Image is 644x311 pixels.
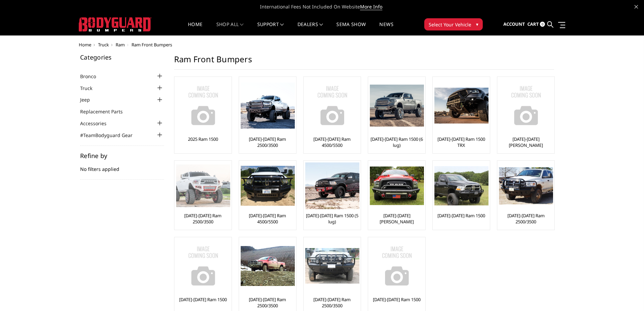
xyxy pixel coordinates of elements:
[80,108,131,115] a: Replacement Parts
[179,296,227,303] a: [DATE]-[DATE] Ram 1500
[499,136,553,148] a: [DATE]-[DATE] [PERSON_NAME]
[503,15,525,34] a: Account
[503,21,525,27] span: Account
[373,296,421,303] a: [DATE]-[DATE] Ram 1500
[80,153,164,180] div: No filters applied
[527,21,539,27] span: Cart
[98,42,109,48] a: Truck
[176,79,230,133] img: No Image
[305,79,359,133] img: No Image
[360,3,382,10] a: More Info
[176,239,230,293] img: No Image
[540,22,545,27] span: 0
[424,18,483,30] button: Select Your Vehicle
[80,132,141,139] a: #TeamBodyguard Gear
[370,213,424,225] a: [DATE]-[DATE] [PERSON_NAME]
[241,213,294,225] a: [DATE]-[DATE] Ram 4500/5500
[79,17,151,31] img: BODYGUARD BUMPERS
[434,136,488,148] a: [DATE]-[DATE] Ram 1500 TRX
[80,153,164,159] h5: Refine by
[499,79,553,133] img: No Image
[241,136,294,148] a: [DATE]-[DATE] Ram 2500/3500
[297,22,323,35] a: Dealers
[499,213,553,225] a: [DATE]-[DATE] Ram 2500/3500
[176,239,230,293] a: No Image
[437,213,485,219] a: [DATE]-[DATE] Ram 1500
[305,79,359,133] a: No Image
[429,21,471,28] span: Select Your Vehicle
[305,296,359,309] a: [DATE]-[DATE] Ram 2500/3500
[370,239,424,293] a: No Image
[79,42,91,48] a: Home
[370,136,424,148] a: [DATE]-[DATE] Ram 1500 (6 lug)
[176,79,230,133] a: No Image
[305,213,359,225] a: [DATE]-[DATE] Ram 1500 (5 lug)
[610,279,644,311] iframe: Chat Widget
[80,120,115,127] a: Accessories
[80,73,104,80] a: Bronco
[527,15,545,34] a: Cart 0
[132,42,172,48] span: Ram Front Bumpers
[116,42,125,48] a: Ram
[80,54,164,60] h5: Categories
[305,136,359,148] a: [DATE]-[DATE] Ram 4500/5500
[188,22,202,35] a: Home
[370,239,424,293] img: No Image
[336,22,366,35] a: SEMA Show
[188,136,218,142] a: 2025 Ram 1500
[176,213,230,225] a: [DATE]-[DATE] Ram 2500/3500
[80,85,101,92] a: Truck
[257,22,284,35] a: Support
[241,296,294,309] a: [DATE]-[DATE] Ram 2500/3500
[216,22,244,35] a: shop all
[476,21,478,28] span: ▾
[174,54,554,70] h1: Ram Front Bumpers
[379,22,393,35] a: News
[80,96,98,103] a: Jeep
